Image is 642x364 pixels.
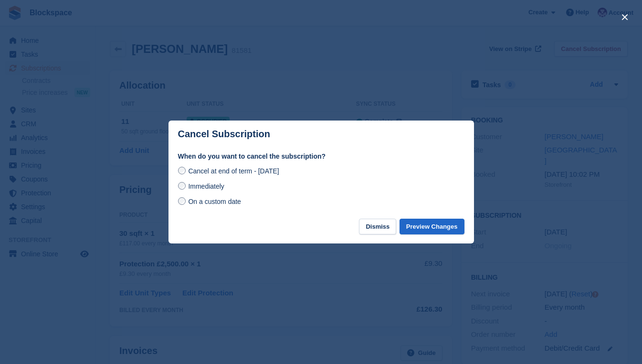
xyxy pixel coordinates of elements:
[188,198,241,205] span: On a custom date
[188,167,279,175] span: Cancel at end of term - [DATE]
[188,182,224,190] span: Immediately
[400,219,464,234] button: Preview Changes
[178,152,464,162] label: When do you want to cancel the subscription?
[617,10,632,25] button: close
[178,197,186,205] input: On a custom date
[178,167,186,174] input: Cancel at end of term - [DATE]
[178,129,270,140] p: Cancel Subscription
[178,182,186,190] input: Immediately
[359,219,396,234] button: Dismiss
